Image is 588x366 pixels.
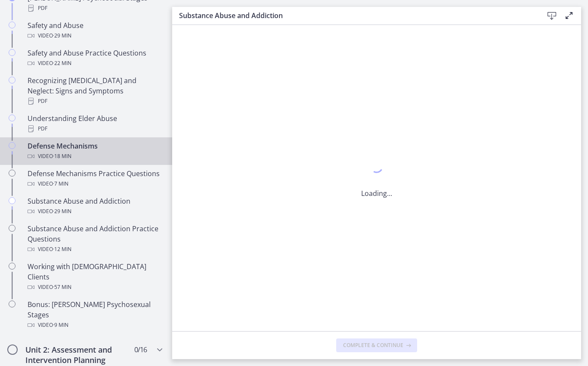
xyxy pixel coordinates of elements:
[53,58,71,68] span: · 22 min
[343,342,403,349] span: Complete & continue
[53,320,68,330] span: · 9 min
[25,344,130,365] h2: Unit 2: Assessment and Intervention Planning
[28,261,162,292] div: Working with [DEMOGRAPHIC_DATA] Clients
[336,338,417,352] button: Complete & continue
[28,223,162,254] div: Substance Abuse and Addiction Practice Questions
[134,344,147,355] span: 0 / 16
[53,282,71,292] span: · 57 min
[28,206,162,217] div: Video
[28,151,162,161] div: Video
[28,299,162,330] div: Bonus: [PERSON_NAME] Psychosexual Stages
[28,75,162,106] div: Recognizing [MEDICAL_DATA] and Neglect: Signs and Symptoms
[28,282,162,292] div: Video
[53,206,71,217] span: · 29 min
[28,113,162,134] div: Understanding Elder Abuse
[28,58,162,68] div: Video
[28,168,162,189] div: Defense Mechanisms Practice Questions
[28,196,162,217] div: Substance Abuse and Addiction
[53,179,68,189] span: · 7 min
[28,179,162,189] div: Video
[28,20,162,41] div: Safety and Abuse
[53,151,71,161] span: · 18 min
[28,31,162,41] div: Video
[28,48,162,68] div: Safety and Abuse Practice Questions
[28,3,162,13] div: PDF
[28,320,162,330] div: Video
[28,141,162,161] div: Defense Mechanisms
[28,96,162,106] div: PDF
[28,124,162,134] div: PDF
[28,244,162,254] div: Video
[179,10,529,21] h3: Substance Abuse and Addiction
[361,158,392,178] div: 1
[53,31,71,41] span: · 29 min
[53,244,71,254] span: · 12 min
[361,188,392,199] p: Loading...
